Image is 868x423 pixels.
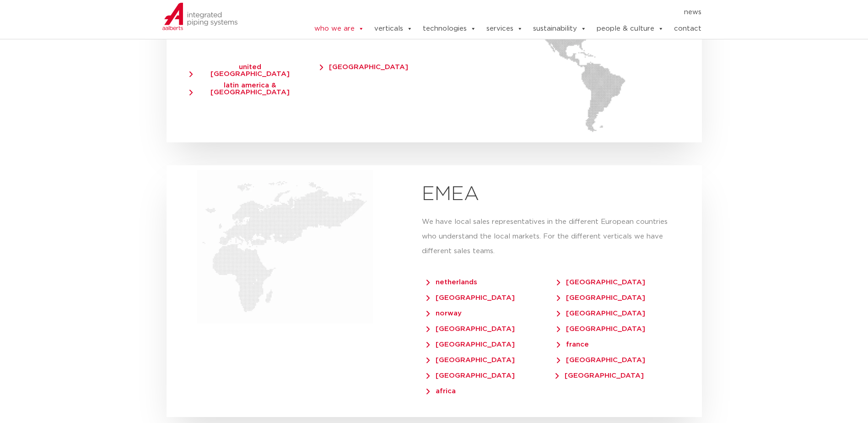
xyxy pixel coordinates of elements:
span: norway [426,310,462,317]
a: [GEOGRAPHIC_DATA] [426,290,528,301]
a: services [486,20,523,38]
a: africa [426,383,469,395]
a: united [GEOGRAPHIC_DATA] [189,59,316,77]
span: [GEOGRAPHIC_DATA] [557,325,645,332]
a: [GEOGRAPHIC_DATA] [320,59,422,70]
a: norway [426,305,475,317]
a: [GEOGRAPHIC_DATA] [557,290,659,301]
nav: Menu [286,5,702,20]
a: [GEOGRAPHIC_DATA] [426,321,528,332]
span: [GEOGRAPHIC_DATA] [557,294,645,301]
h2: EMEA [422,184,684,206]
a: [GEOGRAPHIC_DATA] [557,321,659,332]
a: latin america & [GEOGRAPHIC_DATA] [189,77,316,96]
a: france [557,336,603,348]
span: netherlands [426,279,477,286]
span: united [GEOGRAPHIC_DATA] [189,64,302,77]
span: [GEOGRAPHIC_DATA] [320,64,408,70]
span: [GEOGRAPHIC_DATA] [426,372,515,379]
span: france [557,341,589,348]
span: [GEOGRAPHIC_DATA] [557,279,645,286]
a: [GEOGRAPHIC_DATA] [426,352,528,363]
a: [GEOGRAPHIC_DATA] [557,274,659,286]
span: [GEOGRAPHIC_DATA] [426,325,515,332]
span: [GEOGRAPHIC_DATA] [426,357,515,363]
a: who we are [314,20,364,38]
span: [GEOGRAPHIC_DATA] [555,372,644,379]
a: [GEOGRAPHIC_DATA] [557,305,659,317]
span: africa [426,388,456,395]
a: people & culture [597,20,664,38]
a: [GEOGRAPHIC_DATA] [426,336,528,348]
a: news [684,5,701,20]
a: contact [674,20,701,38]
a: technologies [423,20,476,38]
a: [GEOGRAPHIC_DATA] [557,352,659,363]
span: [GEOGRAPHIC_DATA] [557,357,645,363]
span: [GEOGRAPHIC_DATA] [426,294,515,301]
a: sustainability [533,20,587,38]
span: latin america & [GEOGRAPHIC_DATA] [189,82,302,96]
p: We have local sales representatives in the different European countries who understand the local ... [422,215,684,259]
a: netherlands [426,274,491,286]
a: [GEOGRAPHIC_DATA] [426,368,528,379]
span: [GEOGRAPHIC_DATA] [426,341,515,348]
span: [GEOGRAPHIC_DATA] [557,310,645,317]
a: [GEOGRAPHIC_DATA] [555,368,658,379]
a: verticals [374,20,413,38]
